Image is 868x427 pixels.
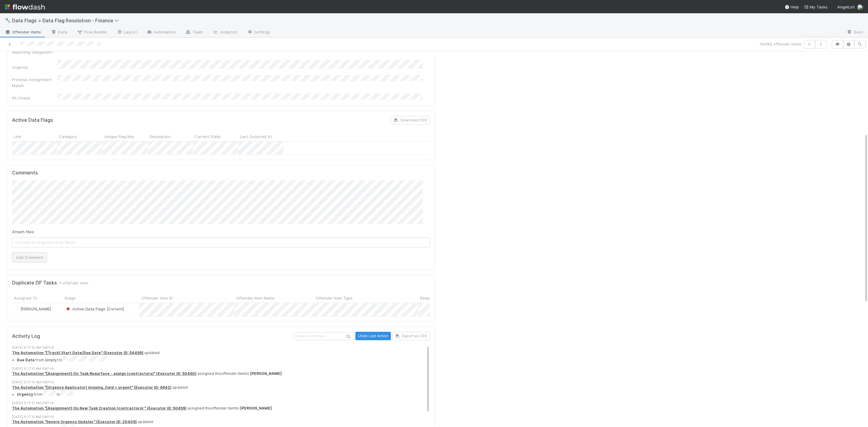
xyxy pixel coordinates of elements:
div: [PERSON_NAME] [14,306,51,312]
span: Offender Item ID [141,295,173,301]
div: Description [148,132,193,141]
div: Help [785,4,799,10]
div: Previous Assignment Match [12,77,57,89]
span: AngelList [837,5,855,9]
span: Choose or drag and drop file(s) [12,237,429,247]
div: Last Occurred At [238,132,283,141]
a: Flow Builder [72,28,112,37]
div: Urgency [12,64,57,70]
a: Settings [242,28,275,37]
label: Attach files: [12,229,35,235]
button: Undo Last Action [355,332,391,340]
div: updated: [12,385,437,397]
span: Active Data Flags [Current] [65,306,124,311]
span: Reappeared Date [420,295,454,301]
a: The Automation "[Urgency Applicator] missing_field = urgent" (Executor ID: 6942) [12,385,171,390]
h5: Activity Log [12,333,293,339]
a: The Automation "[Assignment] On New Task Creation (contractors) " (Executor ID: 50459) [12,406,187,410]
span: Offender Item Name [236,295,275,301]
strong: [PERSON_NAME] [240,406,272,410]
em: (empty) [45,358,58,362]
div: Category [57,132,102,141]
button: Add Comment [12,252,47,262]
a: My Tasks [804,4,828,10]
span: Data Flags > Data Flag Resolution - Finance [12,17,122,24]
span: Stage [64,295,76,301]
span: 1 offender item [59,280,88,286]
li: from to [17,356,437,363]
div: updated: [12,350,437,363]
input: Search activities... [294,332,354,340]
a: Layout [112,28,142,37]
span: Assigned To [14,295,37,301]
div: Link [12,132,57,141]
span: 🔧 [5,18,11,23]
a: The Automation "Severe Urgency Updater" (Executor ID: 20409) [12,419,137,424]
div: [DATE] 9:17:15 AM GMT+8 [12,414,437,419]
h5: Comments [12,170,430,176]
a: The Automation "[Track] Start Date/Due Date" (Executor ID: 54499) [12,350,143,355]
img: avatar_d7f67417-030a-43ce-a3ce-a315a3ccfd08.png [15,306,20,311]
a: Automation [142,28,181,37]
span: Offender Item Type [316,295,353,301]
img: logo-inverted-e16ddd16eac7371096b0.svg [5,2,45,12]
button: Download CSV [391,116,430,124]
li: from to [17,390,437,397]
div: PA Check [12,95,57,101]
div: [DATE] 9:17:15 AM GMT+8 [12,380,437,385]
strong: Urgency [17,392,33,397]
span: 19 of 42 offender items [759,41,801,47]
a: Docs [842,28,868,37]
div: assigned this offender item to [12,371,437,376]
div: [DATE] 9:17:15 AM GMT+8 [12,366,437,371]
div: assigned this offender item to [12,406,437,411]
span: [PERSON_NAME] [20,306,51,311]
img: avatar_d7f67417-030a-43ce-a3ce-a315a3ccfd08.png [857,4,863,10]
h5: Duplicate DF Tasks [12,280,57,286]
h5: Active Data Flags [12,117,53,123]
button: Export as CSV [392,332,430,340]
strong: [PERSON_NAME] [250,371,282,376]
a: Data [46,28,72,37]
div: Current State [193,132,238,141]
span: Flow Builder [77,29,107,35]
div: [DATE] 9:17:15 AM GMT+8 [12,400,437,406]
div: Unique Flag Key [102,132,148,141]
strong: Due Date [17,358,35,362]
span: My Tasks [804,5,828,9]
div: [DATE] 9:17:15 AM GMT+8 [12,345,437,350]
span: Offender items [5,29,41,35]
div: Active Data Flags [Current] [65,306,124,312]
a: Analytics [208,28,242,37]
a: Team [181,28,208,37]
a: The Automation "[Assignment] On Task Resurface - assign (contractors)" (Executor ID: 50460) [12,371,197,376]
